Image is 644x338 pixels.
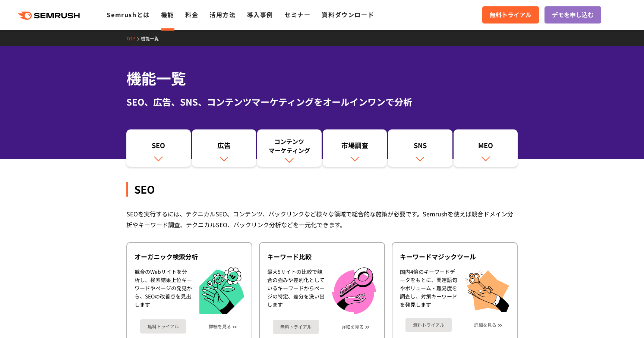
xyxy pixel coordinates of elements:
div: SEOを実行するには、テクニカルSEO、コンテンツ、バックリンクなど様々な領域で総合的な施策が必要です。Semrushを使えば競合ドメイン分析やキーワード調査、テクニカルSEO、バックリンク分析... [126,209,518,230]
div: MEO [457,141,514,153]
div: SEO [126,182,518,197]
div: 市場調査 [326,141,383,153]
div: キーワードマジックツール [400,252,509,261]
div: SNS [392,141,449,153]
a: 広告 [192,129,256,167]
a: 無料トライアル [482,6,539,24]
img: キーワードマジックツール [465,267,509,312]
div: 最大5サイトの比較で競合の強みや差別化としているキーワードからページの特定、差分を洗い出します [267,267,325,314]
a: 無料トライアル [140,319,186,334]
a: SEO [126,129,191,167]
div: SEO、広告、SNS、コンテンツマーケティングをオールインワンで分析 [126,95,518,109]
a: 詳細を見る [474,322,496,328]
div: 広告 [196,141,253,153]
div: SEO [130,141,187,153]
a: 機能一覧 [141,35,164,41]
a: 料金 [185,10,198,19]
a: 詳細を見る [209,324,231,329]
h1: 機能一覧 [126,67,518,89]
a: 機能 [161,10,174,19]
a: 資料ダウンロード [322,10,374,19]
a: コンテンツマーケティング [257,129,322,167]
a: MEO [454,129,518,167]
a: 導入事例 [247,10,273,19]
span: 無料トライアル [490,10,531,20]
a: セミナー [284,10,310,19]
a: 活用方法 [209,10,236,19]
span: デモを申し込む [552,10,594,20]
div: オーガニック検索分析 [135,252,244,261]
img: キーワード比較 [332,267,376,314]
a: デモを申し込む [544,6,601,24]
div: キーワード比較 [267,252,377,261]
div: コンテンツ マーケティング [261,137,318,155]
img: オーガニック検索分析 [199,267,244,314]
a: 詳細を見る [341,324,364,329]
div: 競合のWebサイトを分析し、検索結果上位キーワードやページの発見から、SEOの改善点を見出します [135,267,192,314]
a: 無料トライアル [405,318,452,332]
a: Semrushとは [107,10,149,19]
a: 市場調査 [323,129,387,167]
a: 無料トライアル [273,320,319,334]
a: TOP [126,35,141,41]
a: SNS [388,129,452,167]
div: 国内4億のキーワードデータをもとに、関連語句やボリューム・難易度を調査し、対策キーワードを発見します [400,267,457,312]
